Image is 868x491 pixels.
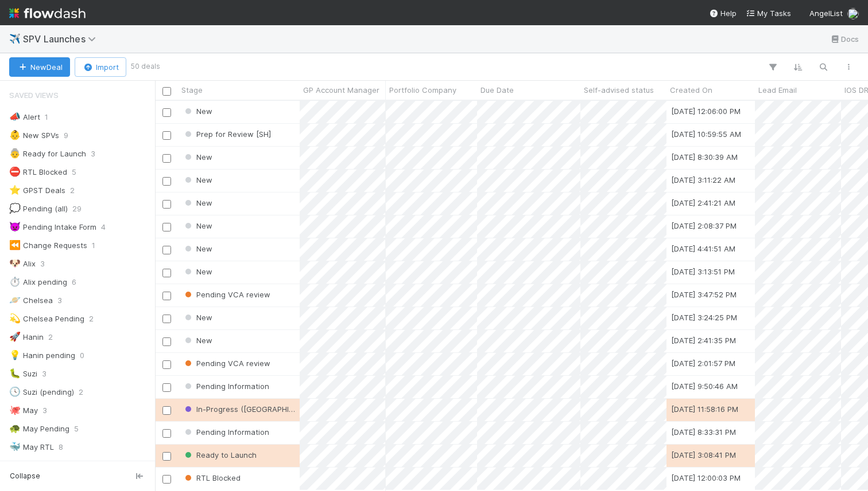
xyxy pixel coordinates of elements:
div: May Pending [9,422,69,436]
input: Toggle Row Selected [162,154,171,163]
input: Toggle Row Selected [162,292,171,300]
span: 🪐 [9,295,21,305]
input: Toggle Row Selected [162,406,171,415]
span: 1 [92,238,95,253]
span: 3 [42,403,47,418]
span: New [183,313,212,322]
span: New [183,267,212,276]
input: Toggle Row Selected [162,452,171,461]
div: [DATE] 2:41:35 PM [671,335,736,346]
span: 👶 [9,130,21,140]
div: RTL Blocked [9,165,67,179]
span: AngelList [809,9,843,18]
span: 👵 [9,148,21,158]
span: 🐳 [9,442,21,451]
span: 💫 [9,313,21,323]
span: Pending Information [183,427,269,437]
img: avatar_d2b43477-63dc-4e62-be5b-6fdd450c05a1.png [847,8,859,19]
span: 3 [57,293,62,308]
span: Prep for Review [SH] [183,129,271,139]
div: New SPVs [9,128,59,143]
span: ⛔ [9,167,21,176]
span: ✈️ [9,34,21,44]
input: Toggle Row Selected [162,360,171,369]
span: 1 [45,110,48,124]
span: Pending VCA review [183,290,270,299]
div: New [183,197,212,209]
div: Pending (all) [9,202,68,216]
span: ⏪ [9,240,21,250]
div: New [183,243,212,254]
div: [DATE] 10:59:55 AM [671,128,741,140]
span: 8 [59,440,63,454]
span: Due Date [480,84,514,96]
a: Docs [830,32,859,46]
span: 🕓 [9,387,21,396]
div: [DATE] 3:13:51 PM [671,266,735,277]
button: Import [75,57,126,77]
input: Toggle Row Selected [162,383,171,392]
span: 👿 [9,222,21,231]
span: 2 [48,330,53,344]
div: [DATE] 8:30:39 AM [671,151,738,163]
span: New [183,175,212,184]
div: New [183,266,212,277]
div: New [183,174,212,186]
div: Suzi [9,367,37,381]
span: 2 [89,312,94,326]
span: Stage [9,458,34,481]
div: May RTL [9,440,54,454]
span: Stage [181,84,203,96]
div: [DATE] 12:06:00 PM [671,105,741,117]
div: Pending VCA review [183,289,270,300]
a: My Tasks [746,7,791,19]
div: Alix [9,257,36,271]
span: New [183,198,212,207]
span: New [183,221,212,230]
div: RTL Blocked [183,472,241,484]
span: 3 [40,257,45,271]
input: Toggle Row Selected [162,337,171,346]
div: [DATE] 3:47:52 PM [671,289,737,300]
span: SPV Launches [23,33,102,45]
span: New [183,107,212,116]
span: New [183,244,212,253]
span: 🐙 [9,405,21,415]
div: Hanin [9,330,44,344]
span: GP Account Manager [303,84,379,96]
span: 3 [42,367,46,381]
div: Suzi (pending) [9,385,74,399]
div: Chelsea Pending [9,312,84,326]
input: Toggle Row Selected [162,200,171,209]
div: New [183,312,212,323]
input: Toggle All Rows Selected [162,87,171,96]
span: 2 [79,385,83,399]
span: 💭 [9,203,21,213]
div: [DATE] 2:08:37 PM [671,220,737,231]
span: Collapse [10,471,40,481]
span: ⭐ [9,185,21,195]
div: [DATE] 4:41:51 AM [671,243,735,254]
span: 3 [91,147,95,161]
span: 6 [72,275,76,289]
input: Toggle Row Selected [162,177,171,186]
div: Change Requests [9,238,87,253]
span: 📣 [9,112,21,121]
div: [DATE] 2:41:21 AM [671,197,735,209]
div: Pending Intake Form [9,220,96,234]
div: In-Progress ([GEOGRAPHIC_DATA]) [183,403,300,415]
input: Toggle Row Selected [162,429,171,438]
div: Hanin pending [9,348,75,363]
div: [DATE] 2:01:57 PM [671,358,735,369]
div: New [183,335,212,346]
div: Pending Information [183,380,269,392]
div: New [183,151,212,163]
input: Toggle Row Selected [162,246,171,254]
div: [DATE] 3:24:25 PM [671,312,737,323]
div: [DATE] 3:11:22 AM [671,174,735,186]
span: 5 [72,165,76,179]
span: Ready to Launch [183,450,257,459]
div: [DATE] 9:50:46 AM [671,380,738,392]
span: 5 [74,422,79,436]
div: Alix pending [9,275,67,289]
